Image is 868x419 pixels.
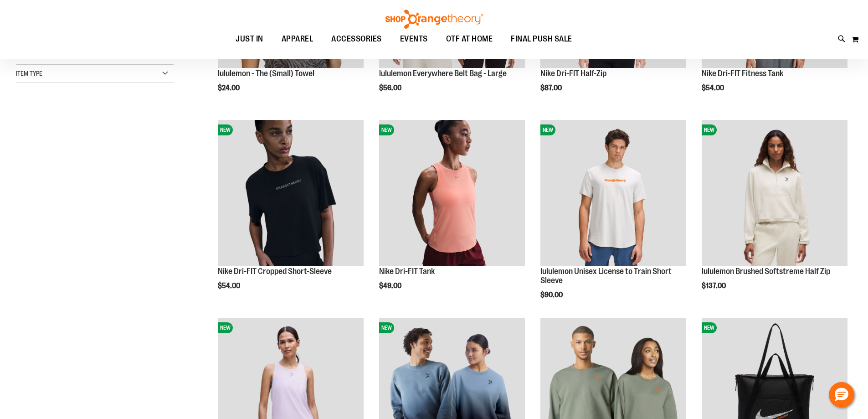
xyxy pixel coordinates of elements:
span: EVENTS [400,29,428,49]
span: $24.00 [218,84,241,92]
div: product [213,115,368,313]
span: $54.00 [218,282,241,290]
span: ACCESSORIES [331,29,382,49]
span: FINAL PUSH SALE [511,29,572,49]
img: Shop Orangetheory [384,10,484,29]
a: Nike Dri-FIT Fitness Tank [702,69,783,78]
a: lululemon - The (Small) Towel [218,69,314,78]
span: $49.00 [379,282,403,290]
div: product [375,115,529,313]
span: OTF AT HOME [446,29,493,49]
span: $87.00 [540,84,563,92]
a: Nike Dri-FIT Tank [379,267,435,276]
span: JUST IN [236,29,263,49]
span: $54.00 [702,84,725,92]
span: $56.00 [379,84,403,92]
a: FINAL PUSH SALE [502,29,581,50]
span: NEW [379,322,394,333]
a: lululemon Unisex License to Train Short Sleeve [540,267,672,285]
button: Hello, have a question? Let’s chat. [829,382,854,408]
img: lululemon Unisex License to Train Short Sleeve [540,120,686,266]
a: Nike Dri-FIT Cropped Short-SleeveNEW [218,120,364,267]
a: lululemon Everywhere Belt Bag - Large [379,69,507,78]
span: Item Type [16,70,42,77]
a: APPAREL [272,29,323,49]
a: lululemon Brushed Softstreme Half ZipNEW [702,120,847,267]
a: lululemon Unisex License to Train Short SleeveNEW [540,120,686,267]
span: $90.00 [540,291,564,299]
a: EVENTS [391,29,437,50]
a: Nike Dri-FIT Cropped Short-Sleeve [218,267,332,276]
a: JUST IN [226,29,272,50]
span: NEW [540,124,555,135]
span: NEW [218,124,233,135]
span: NEW [218,322,233,333]
a: Nike Dri-FIT TankNEW [379,120,525,267]
a: ACCESSORIES [322,29,391,50]
img: lululemon Brushed Softstreme Half Zip [702,120,847,266]
div: product [697,115,852,313]
img: Nike Dri-FIT Tank [379,120,525,266]
span: APPAREL [282,29,313,49]
a: OTF AT HOME [437,29,502,50]
span: $137.00 [702,282,727,290]
span: NEW [702,124,717,135]
div: product [536,115,691,322]
a: lululemon Brushed Softstreme Half Zip [702,267,830,276]
a: Nike Dri-FIT Half-Zip [540,69,606,78]
span: NEW [702,322,717,333]
img: Nike Dri-FIT Cropped Short-Sleeve [218,120,364,266]
span: NEW [379,124,394,135]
